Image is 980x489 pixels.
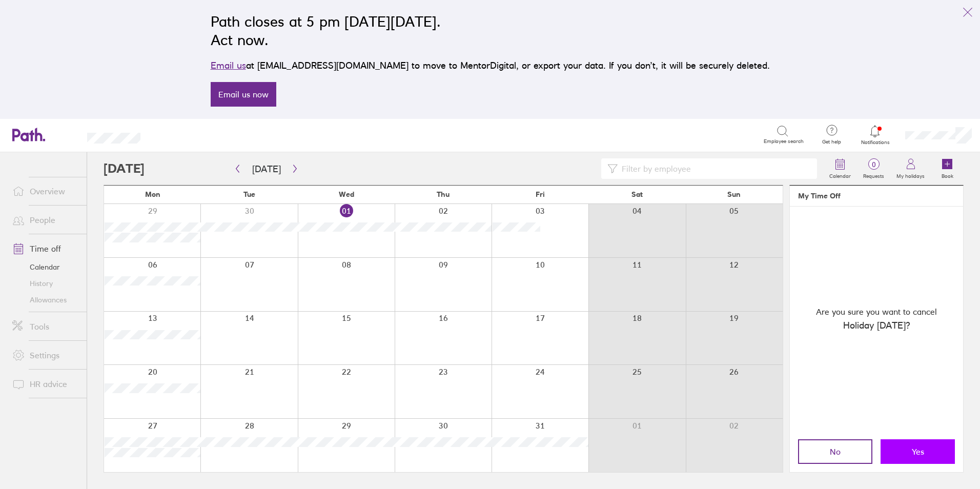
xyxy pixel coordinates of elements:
label: Book [935,170,959,179]
a: My holidays [890,152,931,185]
a: Tools [4,316,87,337]
span: Get help [815,139,848,145]
label: My holidays [890,170,931,179]
a: Allowances [4,292,87,308]
button: No [798,439,872,464]
div: Search [168,130,194,139]
button: Yes [881,439,955,464]
span: No [830,447,841,456]
a: History [4,275,87,292]
button: [DATE] [244,160,289,177]
a: Calendar [4,259,87,275]
a: Settings [4,345,87,365]
span: Sat [631,190,643,198]
a: People [4,210,87,230]
span: Thu [437,190,450,198]
header: My Time Off [790,186,963,207]
h2: Path closes at 5 pm [DATE][DATE]. Act now. [211,12,770,49]
span: Wed [339,190,354,198]
p: at [EMAIL_ADDRESS][DOMAIN_NAME] to move to MentorDigital, or export your data. If you don’t, it w... [211,58,770,73]
span: Employee search [764,138,804,145]
a: 0Requests [857,152,890,185]
label: Requests [857,170,890,179]
span: Fri [536,190,545,198]
a: Overview [4,181,87,201]
div: Are you sure you want to cancel [790,207,963,431]
span: Tue [243,190,255,198]
span: 0 [857,160,890,169]
label: Calendar [823,170,857,179]
a: Calendar [823,152,857,185]
span: Sun [727,190,741,198]
a: Email us now [211,82,276,107]
a: Email us [211,60,246,71]
span: Mon [145,190,160,198]
span: Notifications [859,139,892,146]
input: Filter by employee [618,159,811,178]
span: Holiday [DATE] ? [843,318,910,333]
a: Notifications [859,124,892,146]
a: Time off [4,238,87,259]
a: Book [931,152,964,185]
a: HR advice [4,374,87,394]
span: Yes [912,447,924,456]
